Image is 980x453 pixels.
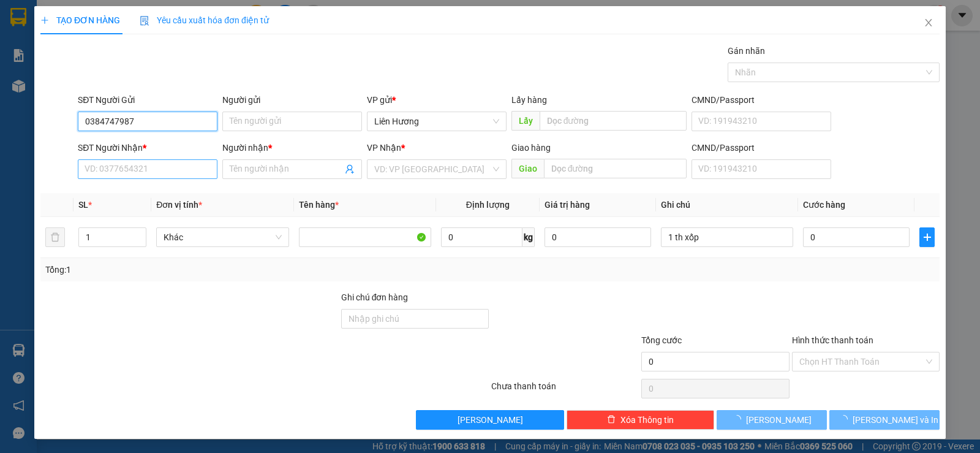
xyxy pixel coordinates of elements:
[156,200,202,210] span: Đơn vị tính
[522,227,535,247] span: kg
[919,227,935,247] button: plus
[222,141,362,154] div: Người nhận
[341,309,489,329] input: Ghi chú đơn hàng
[466,200,510,210] span: Định lượng
[345,164,355,174] span: user-add
[511,111,540,131] span: Lấy
[545,227,651,247] input: 0
[544,159,687,178] input: Dọc đường
[607,415,616,425] span: delete
[911,6,946,40] button: Close
[567,410,714,430] button: deleteXóa Thông tin
[164,228,281,246] span: Khác
[829,410,940,430] button: [PERSON_NAME] và In
[746,413,812,427] span: [PERSON_NAME]
[728,46,765,56] label: Gán nhãn
[717,410,827,430] button: [PERSON_NAME]
[545,200,590,210] span: Giá trị hàng
[374,112,499,131] span: Liên Hương
[299,227,431,247] input: VD: Bàn, Ghế
[839,415,853,424] span: loading
[222,93,362,107] div: Người gửi
[458,413,523,427] span: [PERSON_NAME]
[367,143,401,153] span: VP Nhận
[416,410,563,430] button: [PERSON_NAME]
[792,335,873,345] label: Hình thức thanh toán
[641,335,682,345] span: Tổng cước
[78,200,88,210] span: SL
[661,227,793,247] input: Ghi Chú
[40,16,49,25] span: plus
[803,200,845,210] span: Cước hàng
[853,413,938,427] span: [PERSON_NAME] và In
[140,15,269,25] span: Yêu cầu xuất hóa đơn điện tử
[920,232,934,242] span: plus
[511,95,547,105] span: Lấy hàng
[692,93,831,107] div: CMND/Passport
[140,16,149,26] img: icon
[45,227,65,247] button: delete
[299,200,339,210] span: Tên hàng
[540,111,687,131] input: Dọc đường
[620,413,674,427] span: Xóa Thông tin
[78,93,217,107] div: SĐT Người Gửi
[78,141,217,154] div: SĐT Người Nhận
[924,18,933,28] span: close
[733,415,746,424] span: loading
[490,379,640,401] div: Chưa thanh toán
[45,263,379,276] div: Tổng: 1
[511,159,544,178] span: Giao
[40,15,120,25] span: TẠO ĐƠN HÀNG
[656,193,798,217] th: Ghi chú
[367,93,507,107] div: VP gửi
[692,141,831,154] div: CMND/Passport
[341,292,409,302] label: Ghi chú đơn hàng
[511,143,551,153] span: Giao hàng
